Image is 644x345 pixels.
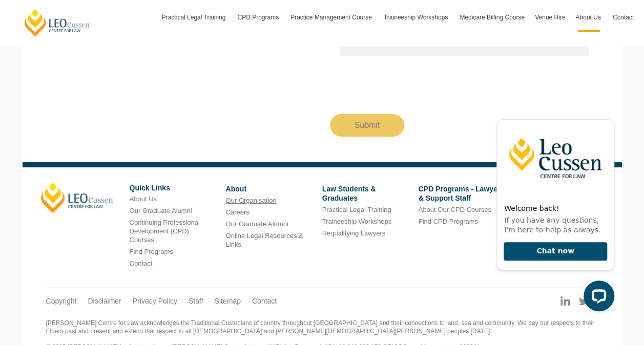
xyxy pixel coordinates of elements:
a: Careers [226,208,250,216]
a: [PERSON_NAME] [41,183,113,213]
a: Practice Management Course [285,3,379,32]
a: Requalifying Lawyers [322,229,386,237]
a: About Us [130,195,157,203]
a: CPD Programs [232,3,285,32]
a: Copyright [46,296,77,306]
a: Our Graduate Alumni [130,207,192,214]
a: Traineeship Workshops [379,3,454,32]
input: Submit [330,114,405,137]
a: Medicare Billing Course [454,3,530,32]
a: Find Programs [130,248,173,255]
a: Online Legal Resources & Links [226,232,303,248]
a: Venue Hire [530,3,570,32]
a: Practical Legal Training [157,3,233,32]
a: About Our CPD Courses [419,206,491,213]
a: About Us [570,3,607,32]
iframe: LiveChat chat widget [488,101,618,319]
a: Sitemap [214,296,240,306]
a: Law Students & Graduates [322,185,376,202]
a: Find CPD Programs [419,218,478,225]
a: Contact [252,296,277,306]
a: CPD Programs - Lawyers & Support Staff [419,185,504,202]
a: Continuing Professional Development (CPD) Courses [130,219,200,244]
iframe: reCAPTCHA [330,64,486,104]
a: [PERSON_NAME] Centre for Law [23,8,91,37]
a: Practical Legal Training [322,206,391,213]
a: Privacy Policy [133,296,177,306]
a: Our Organisation [226,197,277,204]
a: About [226,185,246,193]
a: Contact [608,3,639,32]
a: Staff [189,296,203,306]
a: Our Graduate Alumni [226,220,288,228]
h6: Quick Links [130,184,218,192]
a: Contact [130,260,153,267]
a: Traineeship Workshops [322,218,392,225]
a: Disclaimer [88,296,121,306]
